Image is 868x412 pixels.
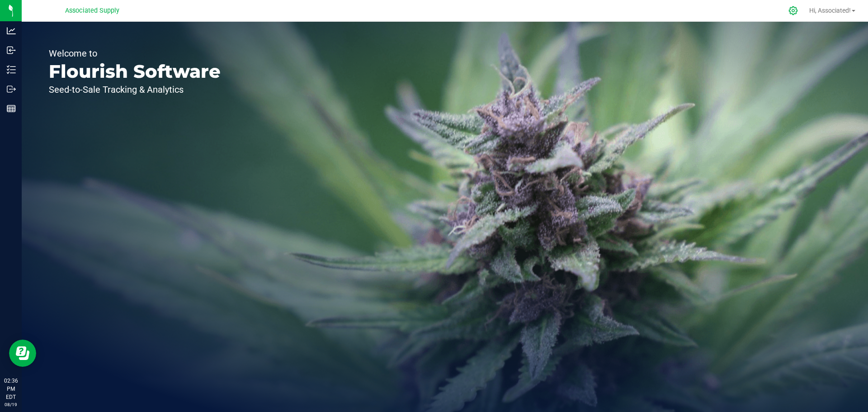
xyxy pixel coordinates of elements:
p: Flourish Software [49,62,221,81]
div: Manage settings [787,6,800,15]
p: Seed-to-Sale Tracking & Analytics [49,85,221,94]
p: Welcome to [49,49,221,58]
iframe: Resource center [9,340,36,367]
inline-svg: Outbound [7,85,16,94]
inline-svg: Reports [7,104,16,113]
p: 02:36 PM EDT [4,377,18,401]
span: Associated Supply [65,7,119,14]
inline-svg: Analytics [7,26,16,35]
inline-svg: Inventory [7,65,16,74]
inline-svg: Inbound [7,46,16,55]
span: Hi, Associated! [809,7,851,14]
p: 08/19 [4,401,18,408]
